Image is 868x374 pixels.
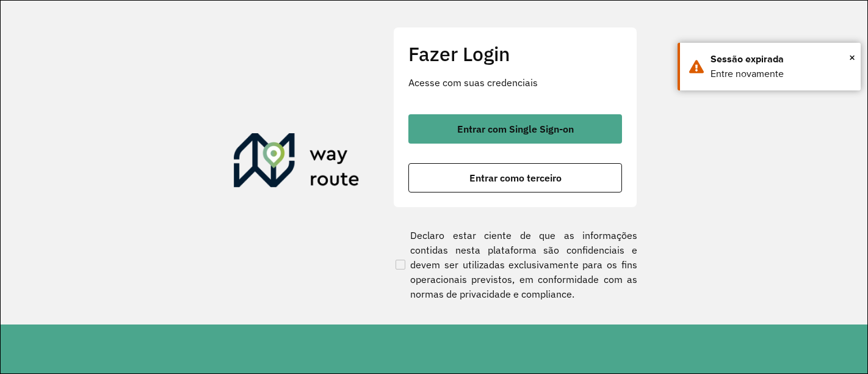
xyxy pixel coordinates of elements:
img: Roteirizador AmbevTech [234,133,360,192]
div: Entre novamente [711,67,852,81]
p: Acesse com suas credenciais [408,75,622,90]
span: Entrar como terceiro [469,173,562,183]
div: Sessão expirada [711,52,852,67]
h2: Fazer Login [408,42,622,65]
span: Entrar com Single Sign-on [457,124,574,134]
button: Close [849,48,855,67]
label: Declaro estar ciente de que as informações contidas nesta plataforma são confidenciais e devem se... [393,228,637,301]
span: × [849,48,855,67]
button: button [408,163,622,193]
button: button [408,114,622,144]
